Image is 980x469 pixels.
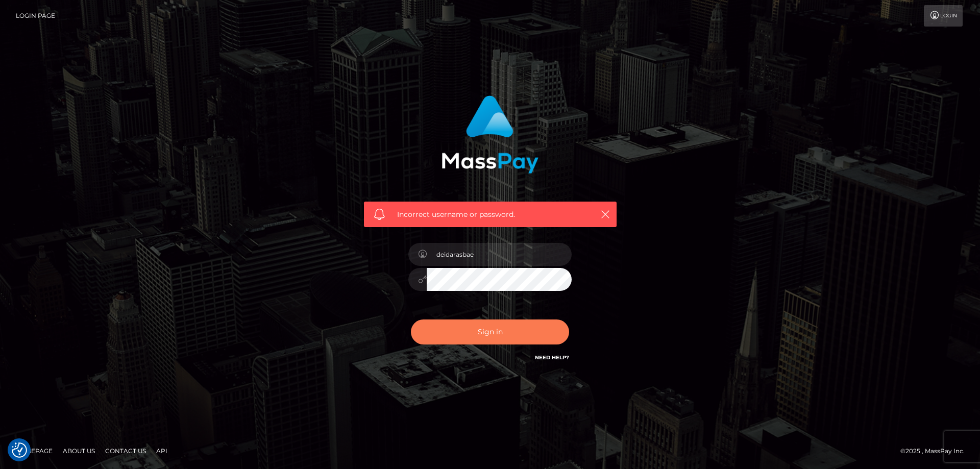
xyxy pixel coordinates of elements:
a: Login Page [16,5,55,27]
span: Incorrect username or password. [397,209,583,220]
button: Sign in [411,319,569,344]
a: About Us [59,443,99,459]
a: Contact Us [101,443,150,459]
a: Homepage [11,443,57,459]
div: © 2025 , MassPay Inc. [900,446,972,457]
img: MassPay Login [442,95,538,174]
img: Revisit consent button [12,442,27,458]
button: Consent Preferences [12,442,27,458]
a: API [152,443,171,459]
input: Username... [427,243,572,266]
a: Login [924,5,963,27]
a: Need Help? [535,354,569,361]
